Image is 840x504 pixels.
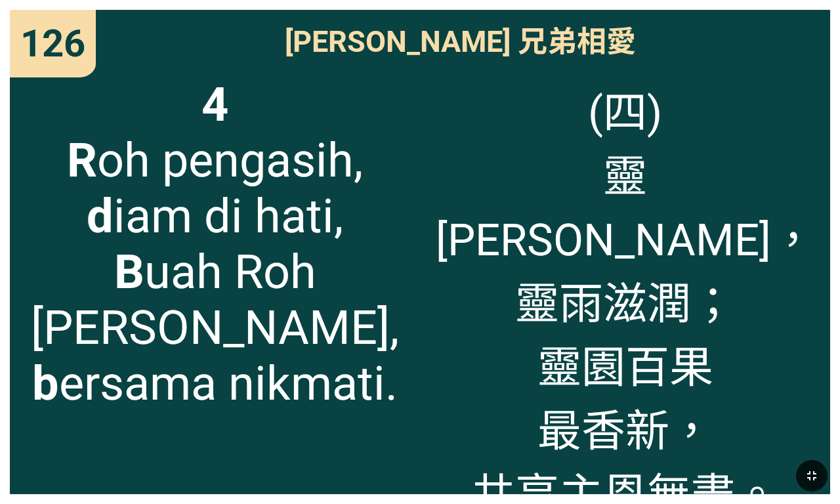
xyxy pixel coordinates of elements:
b: B [114,244,144,300]
span: 126 [20,21,85,66]
span: oh pengasih, iam di hati, uah Roh [PERSON_NAME], ersama nikmati. [20,77,409,411]
span: [PERSON_NAME] 兄弟相愛 [285,18,636,60]
b: R [67,133,97,188]
b: d [87,188,114,244]
b: b [32,356,59,411]
b: 4 [201,77,228,133]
